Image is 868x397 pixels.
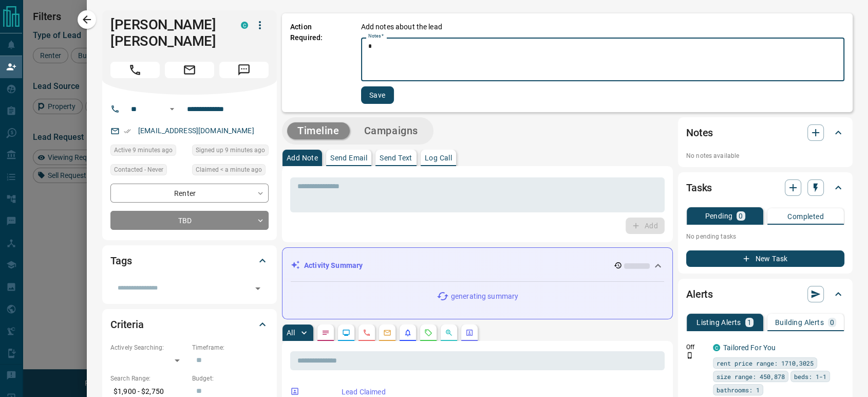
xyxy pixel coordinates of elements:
[787,213,824,220] p: Completed
[241,22,248,29] div: condos.ca
[686,352,693,359] svg: Push Notification Only
[705,212,732,220] p: Pending
[686,120,844,145] div: Notes
[696,319,741,326] p: Listing Alerts
[110,62,160,78] span: Call
[404,329,412,337] svg: Listing Alerts
[465,329,474,337] svg: Agent Actions
[716,371,785,382] span: size range: 450,878
[110,374,187,383] p: Search Range:
[110,184,269,203] div: Renter
[110,312,269,337] div: Criteria
[361,22,442,32] p: Add notes about the lead
[361,86,394,104] button: Save
[330,154,367,161] p: Send Email
[304,260,363,271] p: Activity Summary
[716,385,760,395] span: bathrooms: 1
[110,252,131,269] h2: Tags
[110,343,187,352] p: Actively Searching:
[713,344,720,351] div: condos.ca
[686,179,712,196] h2: Tasks
[686,175,844,200] div: Tasks
[192,343,269,352] p: Timeframe:
[686,151,844,160] p: No notes available
[723,344,776,352] a: Tailored For You
[165,62,214,78] span: Email
[363,329,371,337] svg: Calls
[124,128,131,135] svg: Email Verified
[686,124,713,141] h2: Notes
[287,154,318,161] p: Add Note
[322,329,330,337] svg: Notes
[424,329,432,337] svg: Requests
[686,342,707,352] p: Off
[110,316,144,333] h2: Criteria
[830,319,834,326] p: 0
[196,165,262,175] span: Claimed < a minute ago
[290,22,346,104] p: Action Required:
[686,286,713,302] h2: Alerts
[354,122,428,139] button: Campaigns
[192,164,269,178] div: Sat Aug 16 2025
[110,248,269,273] div: Tags
[686,250,844,267] button: New Task
[451,291,518,302] p: generating summary
[380,154,412,161] p: Send Text
[425,154,452,161] p: Log Call
[196,145,265,155] span: Signed up 9 minutes ago
[110,16,225,49] h1: [PERSON_NAME] [PERSON_NAME]
[747,319,751,326] p: 1
[686,282,844,306] div: Alerts
[794,371,826,382] span: beds: 1-1
[110,211,269,230] div: TBD
[192,374,269,383] p: Budget:
[219,62,269,78] span: Message
[686,229,844,244] p: No pending tasks
[739,212,743,220] p: 0
[110,145,187,159] div: Sat Aug 16 2025
[251,281,265,296] button: Open
[775,319,824,326] p: Building Alerts
[342,329,350,337] svg: Lead Browsing Activity
[166,103,178,115] button: Open
[291,256,664,275] div: Activity Summary
[445,329,453,337] svg: Opportunities
[114,165,163,175] span: Contacted - Never
[716,358,814,368] span: rent price range: 1710,3025
[138,127,254,135] a: [EMAIL_ADDRESS][DOMAIN_NAME]
[287,122,350,139] button: Timeline
[383,329,391,337] svg: Emails
[192,145,269,159] div: Sat Aug 16 2025
[287,329,295,336] p: All
[114,145,173,155] span: Active 9 minutes ago
[368,33,384,40] label: Notes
